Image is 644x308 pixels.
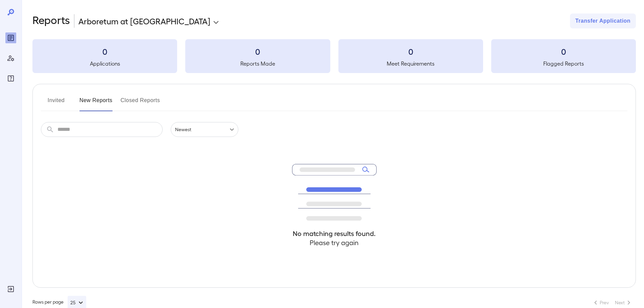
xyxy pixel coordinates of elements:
[491,60,636,68] h5: Flagged Reports
[79,95,113,111] button: New Reports
[41,95,71,111] button: Invited
[589,297,636,308] nav: pagination navigation
[5,32,16,43] div: Reports
[78,16,210,26] p: Arboretum at [GEOGRAPHIC_DATA]
[185,60,330,68] h5: Reports Made
[32,14,70,28] h2: Reports
[338,60,483,68] h5: Meet Requirements
[5,73,16,84] div: FAQ
[32,39,636,73] summary: 0Applications0Reports Made0Meet Requirements0Flagged Reports
[171,122,238,137] div: Newest
[5,53,16,64] div: Manage Users
[185,46,330,57] h3: 0
[570,14,636,28] button: Transfer Application
[491,46,636,57] h3: 0
[5,284,16,294] div: Log Out
[338,46,483,57] h3: 0
[121,95,160,111] button: Closed Reports
[32,46,177,57] h3: 0
[292,238,377,247] h4: Please try again
[32,60,177,68] h5: Applications
[292,229,377,238] h4: No matching results found.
